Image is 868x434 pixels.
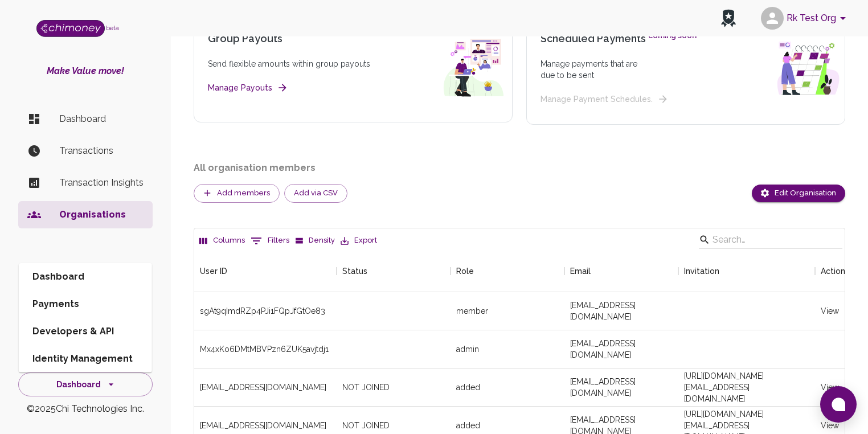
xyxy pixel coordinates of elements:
[338,232,380,249] button: Export
[208,31,316,47] p: Group Payouts
[456,251,474,292] div: Role
[19,345,152,372] li: Identity Management
[570,251,591,292] div: Email
[820,386,857,423] button: Open chat window
[194,251,337,292] div: User ID
[284,184,347,203] label: Add via CSV
[564,251,678,292] div: Email
[456,420,480,431] div: added
[570,376,673,399] div: rajugenai@gmail.com
[200,420,326,431] div: rajugenai4@gmail.com
[200,251,227,292] div: User ID
[684,251,719,292] div: Invitation
[19,318,152,345] li: Developers & API
[248,232,292,250] button: Show filters
[456,305,488,317] div: member
[541,31,697,47] p: Scheduled Payments
[200,382,326,393] div: rajugenai@gmail.com
[541,58,650,81] p: Manage payments that are due to be sent
[684,370,809,404] div: http://sandbox.chimoney.io/team/join/d04282ac-dcab-486b-8188-e4f01834d87b/rajugenai@gmail.com
[194,184,280,203] button: Add members
[59,176,144,190] p: Transaction Insights
[59,112,144,126] p: Dashboard
[772,32,845,105] img: business scheduling
[821,305,839,317] div: View
[713,231,825,249] input: Search…
[342,251,367,292] div: Status
[821,251,845,292] div: Action
[200,343,329,355] div: Mx4xKo6DMtMBVPzn6ZUK5avjtdj1
[756,3,854,33] button: account of current user
[456,343,479,355] div: admin
[19,263,152,290] li: Dashboard
[18,372,153,397] button: Dashboard
[59,144,144,158] p: Transactions
[342,382,390,393] div: NOT JOINED
[208,58,370,69] p: Send flexible amounts within group payouts
[678,251,815,292] div: Invitation
[439,31,512,104] img: group spend
[19,290,152,318] li: Payments
[194,161,845,175] h2: All organisation members
[456,382,480,393] div: added
[36,20,105,37] img: Logo
[752,185,845,202] button: Edit Organisation
[200,305,325,317] div: sgAt9qImdRZp4PJi1FQpJfGtOe83
[570,300,673,322] div: rajugenai3@gmail.com
[570,338,673,361] div: raju.kolikapogu@innotive.io
[648,31,697,40] sup: coming soon
[821,382,839,393] div: View
[821,420,839,431] div: View
[699,231,842,251] div: Search
[337,251,451,292] div: Status
[196,232,248,249] button: Select columns
[451,251,564,292] div: Role
[342,420,390,431] div: NOT JOINED
[106,24,119,31] span: beta
[208,81,286,95] button: Manage Payouts
[59,208,144,222] p: Organisations
[292,232,338,249] button: Density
